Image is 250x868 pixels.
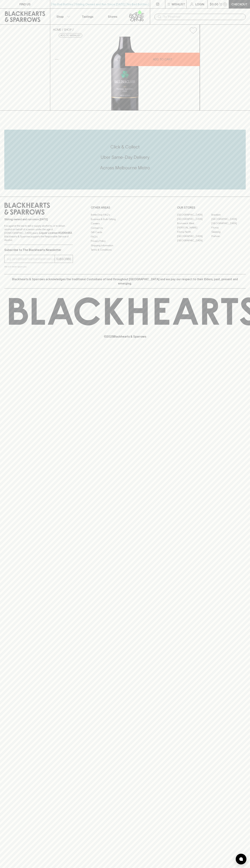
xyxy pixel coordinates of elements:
[7,277,243,286] p: Blackhearts & Sparrows acknowledges the traditional Custodians of land throughout [GEOGRAPHIC_DAT...
[177,213,211,217] a: [GEOGRAPHIC_DATA]
[231,2,247,6] p: Checkout
[91,226,159,230] a: Contact Us
[211,230,246,234] a: Geelong
[108,14,117,19] p: Stores
[91,213,159,217] a: Bottle Drop FAQ's
[211,234,246,238] a: Prahran
[210,2,218,6] p: $0.00
[177,230,211,234] a: Fitzroy North
[177,238,211,243] a: [GEOGRAPHIC_DATA]
[91,243,159,248] a: Shipping Information
[39,231,72,234] strong: Liquor License #32064953
[91,239,159,243] a: Privacy Policy
[177,225,211,230] a: [PERSON_NAME]
[59,33,82,38] button: Add to wishlist
[188,26,198,35] button: Add to wishlist
[53,28,61,31] a: HOME
[50,37,200,110] img: 41447.png
[75,9,100,24] a: Tastings
[91,230,159,235] a: Gift Cards
[7,256,55,262] input: e.g. jane@blackheartsandsparrows.com.au
[153,57,172,61] p: ADD TO CART
[211,217,246,221] a: [GEOGRAPHIC_DATA]
[91,221,159,226] a: Careers
[82,14,93,19] p: Tastings
[55,255,73,263] button: SUBSCRIBE
[4,165,246,171] h5: Across Melbourne Metro
[224,3,226,5] p: 0
[100,9,125,24] a: Stores
[177,205,246,210] p: OUR STORES
[163,14,243,20] input: Try "Pinot noir"
[19,2,31,6] p: FIND US
[64,28,72,31] a: SHOP
[4,154,246,160] h5: Uber Same-Day Delivery
[56,257,71,261] p: SUBSCRIBE
[4,218,73,221] p: Sibling owned and run since [DATE]
[50,9,75,24] button: Shop
[211,225,246,230] a: Fitzroy
[91,235,159,239] a: FAQ's
[4,144,246,150] h5: Click & Collect
[56,14,64,19] p: Shop
[177,221,211,225] a: Brunswick West
[91,248,159,252] a: Terms & Conditions
[125,53,200,66] button: ADD TO CART
[177,217,211,221] a: [GEOGRAPHIC_DATA]
[172,2,185,6] p: Wishlist
[4,224,73,242] p: It is against the law to sell or supply alcohol to, or to obtain alcohol on behalf of a person un...
[195,2,204,6] p: Login
[239,857,243,861] img: bubble-icon
[91,205,159,210] p: OTHER AREAS
[4,248,73,252] p: Subscribe to The Blackhearts Newsletter
[211,213,246,217] a: Braddon
[4,130,246,189] div: Call to action block
[177,234,211,238] a: [GEOGRAPHIC_DATA]
[211,221,246,225] a: [GEOGRAPHIC_DATA]
[4,265,73,268] p: We will never spam you
[91,217,159,221] a: Business & Bulk Gifting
